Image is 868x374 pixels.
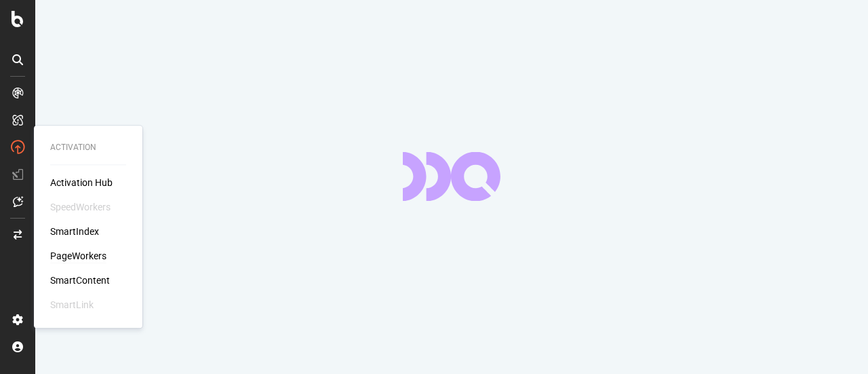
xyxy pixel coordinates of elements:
div: SpeedWorkers [50,200,111,214]
a: Activation Hub [50,176,113,189]
div: Activation [50,142,126,153]
a: PageWorkers [50,249,106,263]
div: animation [403,152,500,201]
a: SmartIndex [50,225,99,238]
a: SmartContent [50,274,110,287]
div: SmartLink [50,298,94,312]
